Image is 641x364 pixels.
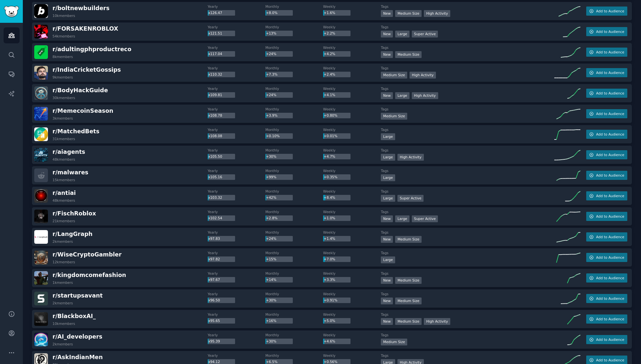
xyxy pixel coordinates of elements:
[208,339,220,343] span: x95.39
[265,148,323,153] dt: Monthly
[596,194,624,198] span: Add to Audience
[266,319,276,323] span: +16%
[34,312,48,326] img: BlackboxAI_
[34,292,48,305] img: startupsavant
[323,251,381,255] dt: Weekly
[52,5,110,11] span: r/ boltnewbuilders
[324,31,335,35] span: +2.2%
[34,127,48,141] img: MatchedBets
[381,189,554,194] dt: Tags
[381,251,554,255] dt: Tags
[265,271,323,276] dt: Monthly
[52,301,73,305] div: 2k members
[265,292,323,296] dt: Monthly
[596,29,624,34] span: Add to Audience
[381,127,554,132] dt: Tags
[397,195,424,202] div: Super Active
[208,11,222,15] span: x126.47
[412,31,438,37] div: Super Active
[395,10,422,17] div: Medium Size
[395,51,422,58] div: Medium Size
[596,235,624,239] span: Add to Audience
[381,51,393,58] div: New
[34,4,48,18] img: boltnewbuilders
[324,237,335,240] span: +1.4%
[323,25,381,29] dt: Weekly
[52,231,93,237] span: r/ LangGraph
[395,31,410,37] div: Large
[52,13,75,18] div: 10k members
[266,175,276,179] span: +99%
[586,191,627,200] button: Add to Audience
[381,271,554,276] dt: Tags
[208,25,265,29] dt: Yearly
[596,173,624,178] span: Add to Audience
[586,109,627,118] button: Add to Audience
[323,210,381,214] dt: Weekly
[52,260,75,264] div: 12k members
[381,339,407,345] div: Medium Size
[52,272,126,278] span: r/ kingdomcomefashion
[52,108,113,114] span: r/ MemecoinSeason
[52,149,85,155] span: r/ aiagents
[266,93,276,97] span: +24%
[266,113,277,117] span: +3.9%
[52,198,75,203] div: 48k members
[265,107,323,111] dt: Monthly
[324,93,335,97] span: +4.1%
[596,132,624,137] span: Add to Audience
[52,157,75,162] div: 48k members
[208,134,222,138] span: x108.08
[208,168,265,173] dt: Yearly
[412,92,438,99] div: High Activity
[381,92,393,99] div: New
[52,46,131,52] span: r/ adultingphproductreco
[208,189,265,194] dt: Yearly
[266,216,277,220] span: +2.8%
[208,154,222,158] span: x105.50
[323,189,381,194] dt: Weekly
[265,312,323,317] dt: Monthly
[381,10,393,17] div: New
[266,237,276,240] span: +24%
[266,339,276,343] span: +30%
[265,66,323,70] dt: Monthly
[34,25,48,38] img: FORSAKENROBLOX
[52,321,75,326] div: 10k members
[52,178,75,182] div: 15k members
[208,52,222,56] span: x117.04
[208,72,222,76] span: x110.32
[265,230,323,235] dt: Monthly
[208,319,220,323] span: x95.65
[34,251,48,264] img: WiseCryptoGambler
[52,34,75,38] div: 54k members
[381,66,554,70] dt: Tags
[586,7,627,16] button: Add to Audience
[596,91,624,95] span: Add to Audience
[52,54,73,59] div: 8k members
[265,86,323,91] dt: Monthly
[266,52,276,56] span: +24%
[586,27,627,36] button: Add to Audience
[323,127,381,132] dt: Weekly
[596,70,624,75] span: Add to Audience
[265,210,323,214] dt: Monthly
[381,113,407,120] div: Medium Size
[208,216,222,220] span: x102.54
[586,171,627,180] button: Add to Audience
[265,353,323,358] dt: Monthly
[34,210,48,223] img: FischRoblox
[52,66,121,73] span: r/ IndiaCricketGossips
[381,256,395,263] div: Large
[424,318,450,325] div: High Activity
[266,134,280,138] span: +0.10%
[266,154,276,158] span: +30%
[208,237,220,240] span: x97.83
[381,31,393,37] div: New
[323,168,381,173] dt: Weekly
[208,66,265,70] dt: Yearly
[265,251,323,255] dt: Monthly
[208,210,265,214] dt: Yearly
[324,339,335,343] span: +4.6%
[34,107,48,121] img: MemecoinSeason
